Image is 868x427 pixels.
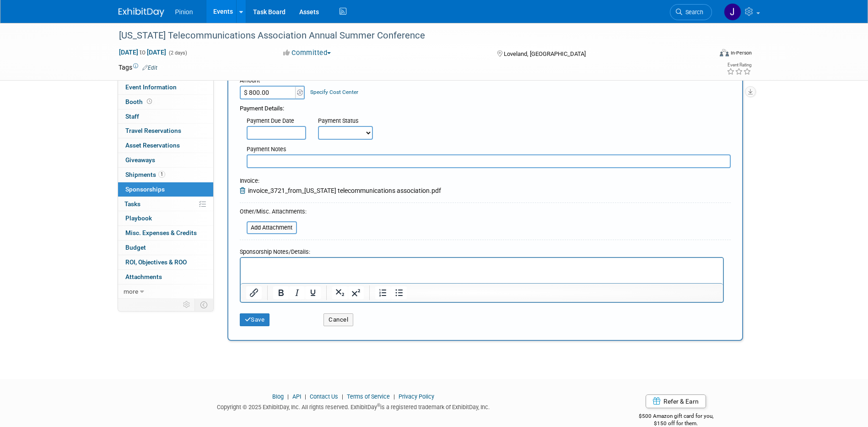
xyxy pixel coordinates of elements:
span: [DATE] [DATE] [119,48,167,56]
a: ROI, Objectives & ROO [118,255,213,269]
button: Bullet list [391,286,407,299]
a: Playbook [118,211,213,225]
span: Search [682,9,703,16]
a: Remove Attachment [240,187,248,194]
span: Budget [125,244,146,251]
sup: ® [377,403,380,408]
button: Cancel [323,313,353,326]
button: Subscript [332,286,348,299]
a: Refer & Earn [646,394,706,408]
span: | [340,393,345,400]
a: Sponsorships [118,182,213,197]
a: Contact Us [310,393,338,400]
a: Terms of Service [347,393,390,400]
a: Search [670,4,712,20]
div: Payment Due Date [247,117,304,126]
span: Staff [125,113,139,120]
span: Playbook [125,214,152,222]
a: Specify Cost Center [310,89,358,95]
div: Event Format [658,48,752,61]
span: | [391,393,397,400]
a: Privacy Policy [399,393,434,400]
div: Other/Misc. Attachments: [240,208,307,218]
a: more [118,285,213,299]
span: Giveaways [125,156,155,164]
span: Attachments [125,273,162,280]
button: Italic [289,286,305,299]
div: Payment Status [318,117,379,126]
button: Superscript [348,286,364,299]
span: 1 [158,171,165,178]
span: Booth [125,98,154,105]
div: Event Rating [727,63,751,67]
span: Tasks [124,200,140,208]
div: Payment Notes [247,145,731,154]
span: Loveland, [GEOGRAPHIC_DATA] [504,50,586,57]
div: Amount [240,77,306,86]
span: to [138,49,147,56]
button: Save [240,313,270,326]
span: Asset Reservations [125,142,180,149]
button: Underline [305,286,321,299]
a: API [292,393,301,400]
a: Staff [118,109,213,124]
a: Edit [142,65,157,71]
button: Insert/edit link [246,286,262,299]
span: ROI, Objectives & ROO [125,258,187,266]
a: Shipments1 [118,168,213,182]
a: Attachments [118,270,213,284]
span: Misc. Expenses & Credits [125,229,197,236]
button: Bold [273,286,289,299]
span: Booth not reserved yet [145,98,154,105]
a: Giveaways [118,153,213,167]
span: Pinion [175,8,193,16]
a: Event Information [118,80,213,94]
a: Misc. Expenses & Credits [118,226,213,240]
span: Event Information [125,83,177,91]
span: invoice_3721_from_[US_STATE] telecommunications association.pdf [248,187,441,194]
span: Shipments [125,171,165,178]
iframe: Rich Text Area [241,258,723,283]
span: Travel Reservations [125,127,181,134]
span: | [302,393,308,400]
div: Payment Details: [240,99,731,113]
div: Invoice: [240,177,441,186]
span: (2 days) [168,50,187,56]
td: Toggle Event Tabs [194,299,213,311]
button: Committed [280,48,334,58]
img: ExhibitDay [119,8,164,17]
div: In-Person [730,49,752,56]
div: [US_STATE] Telecommunications Association Annual Summer Conference [116,27,698,44]
button: Numbered list [375,286,391,299]
a: Travel Reservations [118,124,213,138]
div: Copyright © 2025 ExhibitDay, Inc. All rights reserved. ExhibitDay is a registered trademark of Ex... [119,401,589,411]
img: Format-Inperson.png [720,49,729,56]
td: Tags [119,63,157,72]
span: Sponsorships [125,186,165,193]
td: Personalize Event Tab Strip [179,299,195,311]
a: Budget [118,241,213,255]
a: Blog [272,393,284,400]
span: | [285,393,291,400]
div: Sponsorship Notes/Details: [240,244,724,257]
span: more [124,288,138,295]
a: Booth [118,95,213,109]
a: Asset Reservations [118,138,213,153]
a: Tasks [118,197,213,211]
img: Jennifer Plumisto [724,3,741,21]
